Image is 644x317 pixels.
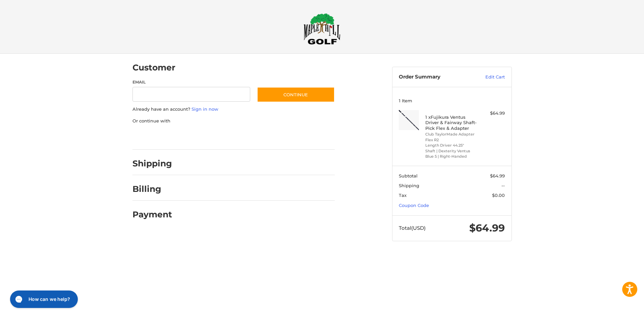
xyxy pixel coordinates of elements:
[425,143,477,148] li: Length Driver 44.25"
[304,13,340,45] img: Maple Hill Golf
[132,158,172,169] h2: Shipping
[589,299,644,317] iframe: Google Customer Reviews
[478,110,505,117] div: $64.99
[257,87,335,102] button: Continue
[244,131,294,143] iframe: PayPal-venmo
[425,137,477,143] li: Flex R2
[399,173,418,178] span: Subtotal
[501,183,505,188] span: --
[492,193,505,198] span: $0.00
[399,183,419,188] span: Shipping
[132,79,251,85] label: Email
[132,209,172,220] h2: Payment
[132,184,172,194] h2: Billing
[399,193,407,198] span: Tax
[469,222,505,234] span: $64.99
[192,106,218,112] a: Sign in now
[399,225,426,231] span: Total (USD)
[132,106,335,113] p: Already have an account?
[399,203,429,208] a: Coupon Code
[425,114,477,131] h4: 1 x Fujikura Ventus Driver & Fairway Shaft- Pick Flex & Adapter
[399,74,471,81] h3: Order Summary
[399,98,505,103] h3: 1 Item
[7,288,80,310] iframe: Gorgias live chat messenger
[425,131,477,137] li: Club TaylorMade Adapter
[130,131,180,143] iframe: PayPal-paypal
[187,131,237,143] iframe: PayPal-paylater
[132,62,175,73] h2: Customer
[132,118,335,124] p: Or continue with
[490,173,505,178] span: $64.99
[471,74,505,81] a: Edit Cart
[425,148,477,159] li: Shaft | Dexterity Ventus Blue 5 | Right-Handed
